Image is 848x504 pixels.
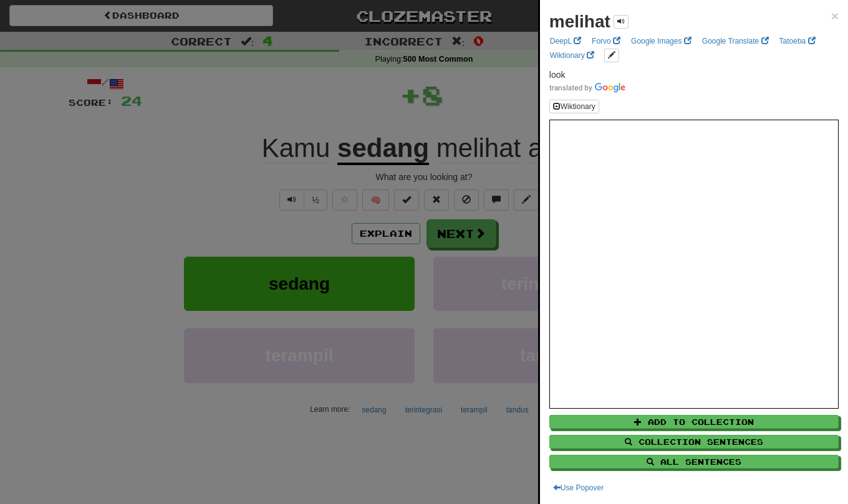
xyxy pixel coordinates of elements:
[831,9,839,23] span: ×
[627,34,695,48] a: Google Images
[698,34,773,48] a: Google Translate
[549,455,839,468] button: All Sentences
[549,481,607,495] button: Use Popover
[831,9,839,22] button: Close
[776,34,819,48] a: Tatoeba
[549,70,566,80] span: look
[549,83,625,93] img: Color short
[549,415,839,429] button: Add to Collection
[549,100,599,113] button: Wiktionary
[549,435,839,449] button: Collection Sentences
[546,34,585,48] a: DeepL
[546,49,598,62] a: Wiktionary
[588,34,624,48] a: Forvo
[549,12,610,31] strong: melihat
[604,49,619,62] button: edit links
